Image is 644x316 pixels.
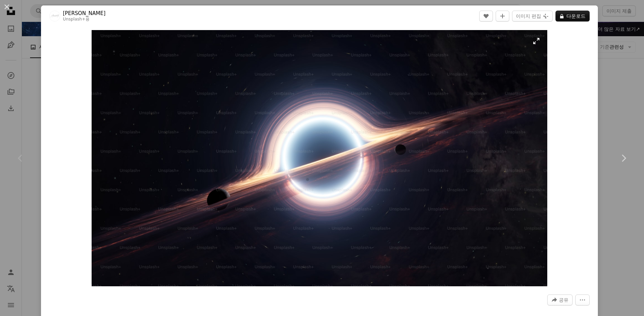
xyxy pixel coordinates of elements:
[512,11,553,22] button: 이미지 편집
[63,17,85,22] a: Unsplash+
[559,295,568,305] span: 공유
[603,125,644,191] a: 다음
[49,11,60,22] img: Alexander Mils의 프로필로 이동
[92,30,547,286] button: 이 이미지 확대
[555,11,590,22] button: 다운로드
[63,10,106,17] a: [PERSON_NAME]
[496,11,509,22] button: 컬렉션에 추가
[92,30,547,286] img: 우주의 블랙홀에 대한 예술가의 인상
[479,11,493,22] button: 좋아요
[547,294,573,305] button: 이 이미지 공유
[63,17,106,22] div: 용
[575,294,590,305] button: 더 많은 작업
